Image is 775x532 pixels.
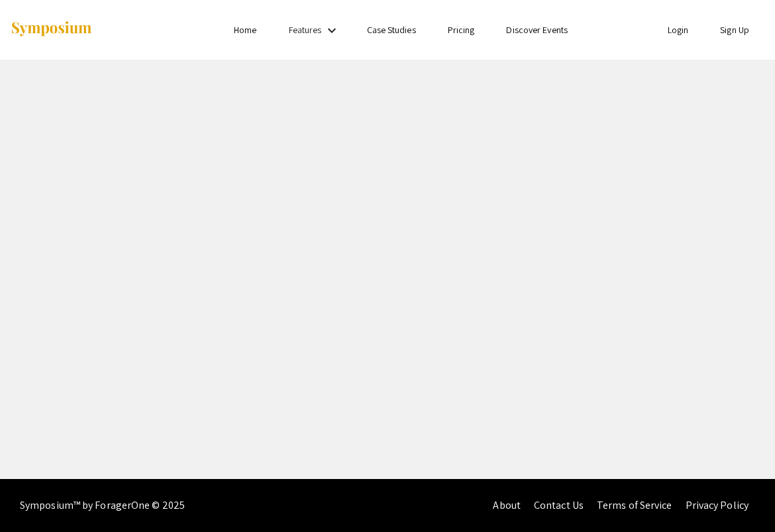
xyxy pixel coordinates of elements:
[668,24,689,36] a: Login
[506,24,568,36] a: Discover Events
[493,498,521,512] a: About
[720,24,749,36] a: Sign Up
[324,23,340,38] mat-icon: Expand Features list
[234,24,256,36] a: Home
[367,24,416,36] a: Case Studies
[597,498,672,512] a: Terms of Service
[448,24,475,36] a: Pricing
[10,21,93,38] img: Symposium by ForagerOne
[686,498,749,512] a: Privacy Policy
[20,479,185,532] div: Symposium™ by ForagerOne © 2025
[289,24,322,36] a: Features
[534,498,584,512] a: Contact Us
